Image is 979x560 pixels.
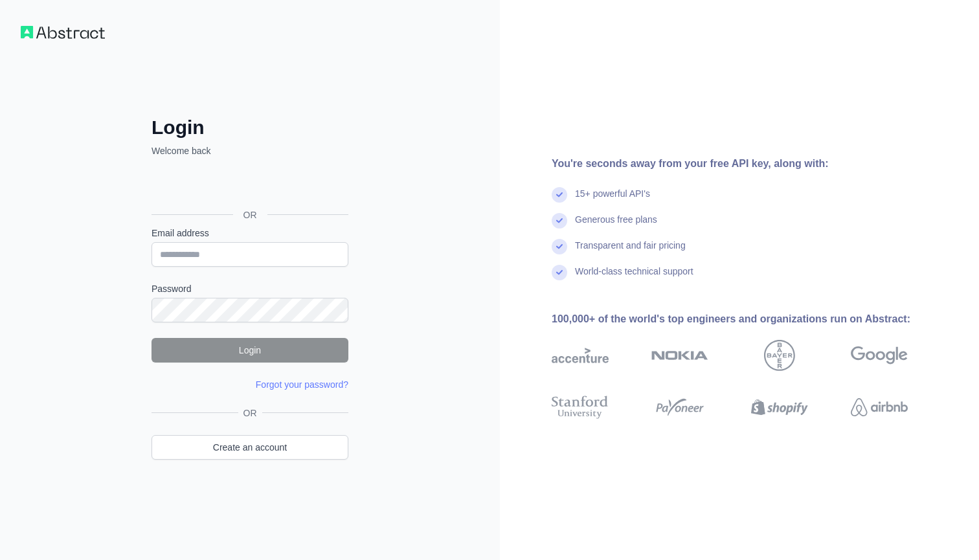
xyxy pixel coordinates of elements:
img: google [851,340,908,371]
img: stanford university [552,393,609,421]
img: check mark [552,187,567,203]
iframe: Nút Đăng nhập bằng Google [145,172,352,200]
img: payoneer [651,393,708,421]
a: Create an account [152,435,348,460]
p: Welcome back [152,144,348,157]
img: check mark [552,239,567,254]
img: bayer [764,340,795,371]
img: check mark [552,265,567,280]
div: 100,000+ of the world's top engineers and organizations run on Abstract: [552,311,949,327]
img: Workflow [21,26,105,39]
img: airbnb [851,393,908,421]
img: nokia [651,340,708,371]
img: shopify [751,393,808,421]
span: OR [238,407,262,420]
div: Generous free plans [575,213,657,239]
div: You're seconds away from your free API key, along with: [552,156,949,172]
img: accenture [552,340,609,371]
div: World-class technical support [575,265,693,291]
h2: Login [152,116,348,139]
button: Login [152,338,348,363]
div: Đăng nhập bằng Google. Mở trong thẻ mới [152,172,346,200]
img: check mark [552,213,567,229]
label: Password [152,282,348,295]
label: Email address [152,227,348,240]
span: OR [233,208,267,221]
div: Transparent and fair pricing [575,239,686,265]
a: Forgot your password? [256,379,348,390]
div: 15+ powerful API's [575,187,650,213]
